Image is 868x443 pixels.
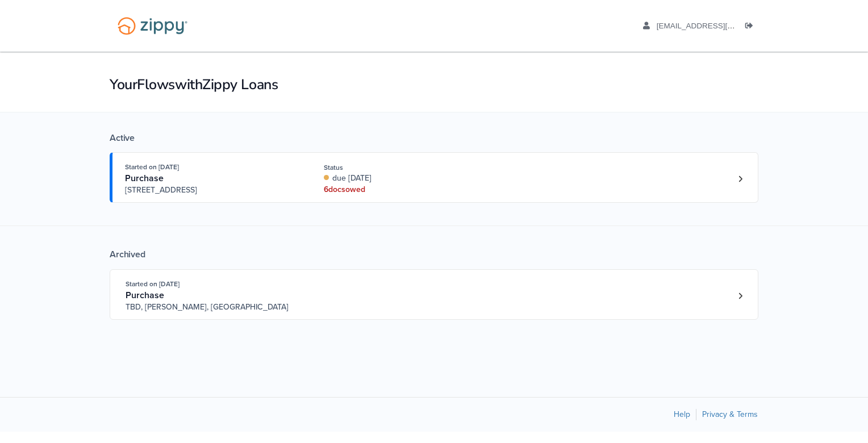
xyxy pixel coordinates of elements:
[674,409,690,419] a: Help
[745,22,758,33] a: Log out
[110,75,758,94] h1: Your Flows with Zippy Loans
[110,269,758,320] a: Open loan 3828544
[732,170,749,187] a: Loan number 4227761
[110,152,758,203] a: Open loan 4227761
[643,22,787,33] a: edit profile
[657,22,787,30] span: lbraley7@att.net
[324,162,475,173] div: Status
[126,280,180,288] span: Started on [DATE]
[125,163,179,171] span: Started on [DATE]
[702,409,758,419] a: Privacy & Terms
[732,287,749,304] a: Loan number 3828544
[125,185,298,196] span: [STREET_ADDRESS]
[110,249,758,260] div: Archived
[126,302,299,313] span: TBD, [PERSON_NAME], [GEOGRAPHIC_DATA]
[110,132,758,144] div: Active
[324,173,475,184] div: due [DATE]
[125,173,164,184] span: Purchase
[324,184,475,195] div: 6 doc s owed
[110,11,195,40] img: Logo
[126,290,164,301] span: Purchase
